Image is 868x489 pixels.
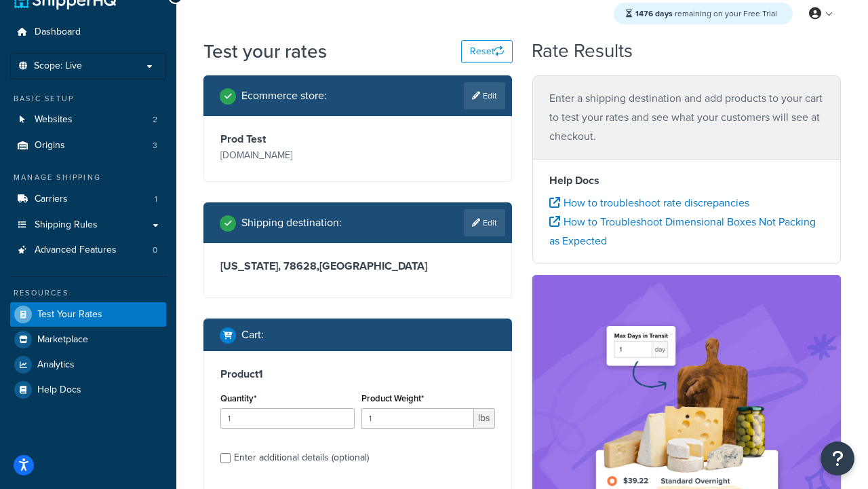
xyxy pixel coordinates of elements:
[220,259,495,273] h3: [US_STATE], 78628 , [GEOGRAPHIC_DATA]
[241,217,342,229] h2: Shipping destination :
[241,329,264,341] h2: Cart :
[10,172,166,183] div: Manage Shipping
[220,408,355,429] input: 0
[464,82,505,109] a: Edit
[361,408,475,429] input: 0.00
[10,133,166,158] a: Origins3
[37,334,88,346] span: Marketplace
[635,7,777,20] span: remaining on your Free Trial
[10,287,166,299] div: Resources
[10,213,166,238] a: Shipping Rules
[10,107,166,132] li: Websites
[10,187,166,212] li: Carriers
[155,194,157,205] span: 1
[549,173,824,189] h4: Help Docs
[35,114,73,126] span: Websites
[10,238,166,263] a: Advanced Features0
[10,93,166,105] div: Basic Setup
[10,302,166,327] a: Test Your Rates
[549,89,824,146] p: Enter a shipping destination and add products to your cart to test your rates and see what your c...
[10,187,166,212] a: Carriers1
[220,132,355,146] h3: Prod Test
[37,359,75,371] span: Analytics
[241,90,327,102] h2: Ecommerce store :
[35,244,117,256] span: Advanced Features
[549,195,749,211] a: How to troubleshoot rate discrepancies
[532,41,633,62] h2: Rate Results
[821,441,854,475] button: Open Resource Center
[37,384,81,396] span: Help Docs
[35,26,81,38] span: Dashboard
[220,393,256,403] label: Quantity*
[10,378,166,402] a: Help Docs
[35,194,68,205] span: Carriers
[35,219,98,231] span: Shipping Rules
[549,214,816,249] a: How to Troubleshoot Dimensional Boxes Not Packing as Expected
[635,7,673,20] strong: 1476 days
[474,408,495,429] span: lbs
[153,244,157,256] span: 0
[10,352,166,377] a: Analytics
[10,133,166,158] li: Origins
[464,209,505,236] a: Edit
[34,60,82,72] span: Scope: Live
[234,448,369,467] div: Enter additional details (optional)
[10,107,166,132] a: Websites2
[10,20,166,45] a: Dashboard
[220,367,495,381] h3: Product 1
[10,327,166,352] a: Marketplace
[220,146,355,165] p: [DOMAIN_NAME]
[37,309,102,321] span: Test Your Rates
[361,393,424,403] label: Product Weight*
[461,40,513,63] button: Reset
[220,453,231,463] input: Enter additional details (optional)
[153,114,157,126] span: 2
[153,140,157,151] span: 3
[10,238,166,263] li: Advanced Features
[203,38,327,65] h1: Test your rates
[35,140,65,151] span: Origins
